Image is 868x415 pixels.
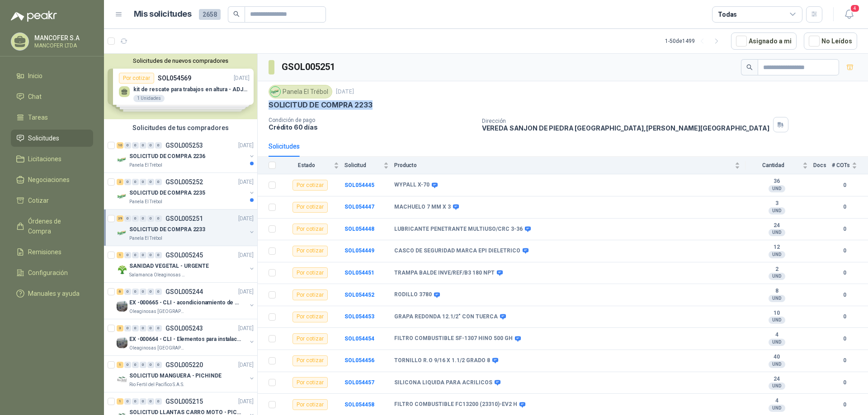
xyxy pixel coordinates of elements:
[813,157,832,174] th: Docs
[28,268,68,278] span: Configuración
[745,157,813,174] th: Cantidad
[132,179,139,185] div: 0
[140,252,146,258] div: 0
[129,271,186,279] p: Salamanca Oleaginosas SAS
[11,109,93,126] a: Tareas
[745,200,808,207] b: 3
[832,335,857,343] b: 0
[129,162,162,169] p: Panela El Trébol
[394,401,517,408] b: FILTRO COMBUSTIBLE FC13200 (23310)-EV2 H
[132,362,139,368] div: 0
[344,379,374,386] b: SOL054457
[155,215,162,222] div: 0
[769,405,785,412] div: UND
[117,215,123,222] div: 39
[238,397,254,406] p: [DATE]
[117,359,255,388] a: 1 0 0 0 0 0 GSOL005220[DATE] Company LogoSOLICITUD MANGUERA - PICHINDERio Fertil del Pacífico S.A.S.
[832,269,857,277] b: 0
[292,224,328,234] div: Por cotizar
[117,179,123,185] div: 2
[11,67,93,84] a: Inicio
[832,203,857,211] b: 0
[832,225,857,233] b: 0
[147,325,154,331] div: 0
[344,313,374,320] a: SOL054453
[292,180,328,191] div: Por cotizar
[165,362,203,368] p: GSOL005220
[394,313,498,321] b: GRAPA REDONDA 12.1/2" CON TUERCA
[11,88,93,105] a: Chat
[832,157,868,174] th: # COTs
[132,142,139,149] div: 0
[769,251,785,258] div: UND
[117,337,127,348] img: Company Logo
[155,179,162,185] div: 0
[155,362,162,368] div: 0
[129,198,162,205] p: Panela El Trébol
[129,335,242,344] p: EX -000664 - CLI - Elementos para instalacion de c
[140,398,146,405] div: 0
[238,288,254,296] p: [DATE]
[269,123,475,131] p: Crédito 60 días
[281,157,344,174] th: Estado
[11,213,93,240] a: Órdenes de Compra
[344,270,374,276] a: SOL054451
[117,140,255,169] a: 10 0 0 0 0 0 GSOL005253[DATE] Company LogoSOLICITUD DE COMPRA 2236Panela El Trébol
[132,215,139,222] div: 0
[344,247,374,254] b: SOL054449
[344,204,374,210] b: SOL054447
[281,162,332,168] span: Estado
[11,285,93,302] a: Manuales y ayuda
[132,289,139,295] div: 0
[129,308,186,315] p: Oleaginosas [GEOGRAPHIC_DATA][PERSON_NAME]
[292,377,328,388] div: Por cotizar
[124,362,131,368] div: 0
[117,252,123,258] div: 1
[745,244,808,251] b: 12
[745,354,808,361] b: 40
[140,179,146,185] div: 0
[269,117,475,123] p: Condición de pago
[769,317,785,324] div: UND
[147,362,154,368] div: 0
[344,182,374,188] b: SOL054445
[233,11,240,17] span: search
[482,124,769,132] p: VEREDA SANJON DE PIEDRA [GEOGRAPHIC_DATA] , [PERSON_NAME][GEOGRAPHIC_DATA]
[155,252,162,258] div: 0
[117,374,127,385] img: Company Logo
[769,273,785,280] div: UND
[129,372,222,380] p: SOLICITUD MANGUERA - PICHINDE
[147,142,154,149] div: 0
[108,57,254,64] button: Solicitudes de nuevos compradores
[124,215,131,222] div: 0
[745,397,808,405] b: 4
[238,141,254,150] p: [DATE]
[238,251,254,260] p: [DATE]
[336,88,354,96] p: [DATE]
[270,87,280,97] img: Company Logo
[238,214,254,223] p: [DATE]
[147,252,154,258] div: 0
[769,185,785,192] div: UND
[129,235,162,242] p: Panela El Trébol
[394,270,495,277] b: TRAMPA BALDE INVE/REF/B3 180 NPT
[11,264,93,281] a: Configuración
[129,298,242,307] p: EX -000665 - CLI - acondicionamiento de caja para
[147,179,154,185] div: 0
[129,345,186,352] p: Oleaginosas [GEOGRAPHIC_DATA][PERSON_NAME]
[117,228,127,238] img: Company Logo
[344,336,374,342] a: SOL054454
[731,33,797,50] button: Asignado a mi
[344,226,374,232] a: SOL054448
[394,157,745,174] th: Producto
[117,213,255,242] a: 39 0 0 0 0 0 GSOL005251[DATE] Company LogoSOLICITUD DE COMPRA 2233Panela El Trébol
[745,266,808,273] b: 2
[117,286,255,315] a: 6 0 0 0 0 0 GSOL005244[DATE] Company LogoEX -000665 - CLI - acondicionamiento de caja paraOleagin...
[155,398,162,405] div: 0
[28,175,70,185] span: Negociaciones
[132,252,139,258] div: 0
[165,289,203,295] p: GSOL005244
